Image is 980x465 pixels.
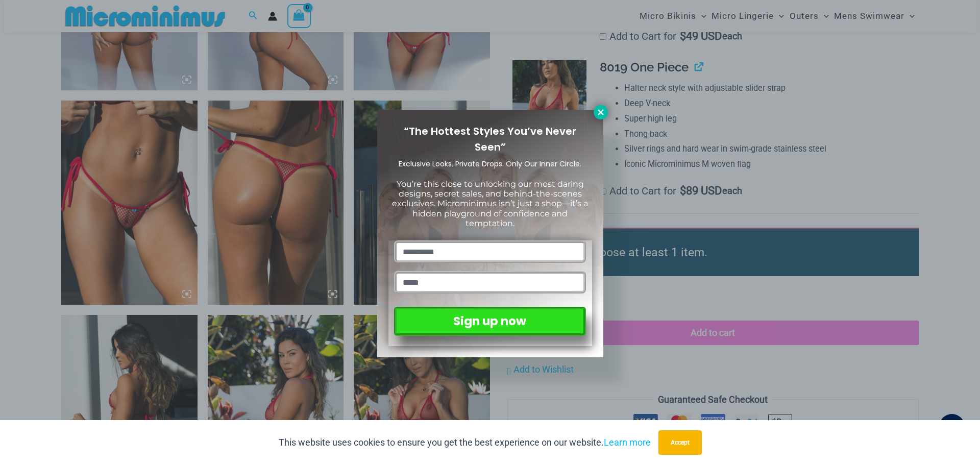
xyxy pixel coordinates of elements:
[658,430,702,455] button: Accept
[604,437,651,448] a: Learn more
[399,159,581,169] span: Exclusive Looks. Private Drops. Only Our Inner Circle.
[404,124,576,154] span: “The Hottest Styles You’ve Never Seen”
[279,435,651,450] p: This website uses cookies to ensure you get the best experience on our website.
[394,307,585,336] button: Sign up now
[392,179,588,228] span: You’re this close to unlocking our most daring designs, secret sales, and behind-the-scenes exclu...
[594,105,608,119] button: Close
